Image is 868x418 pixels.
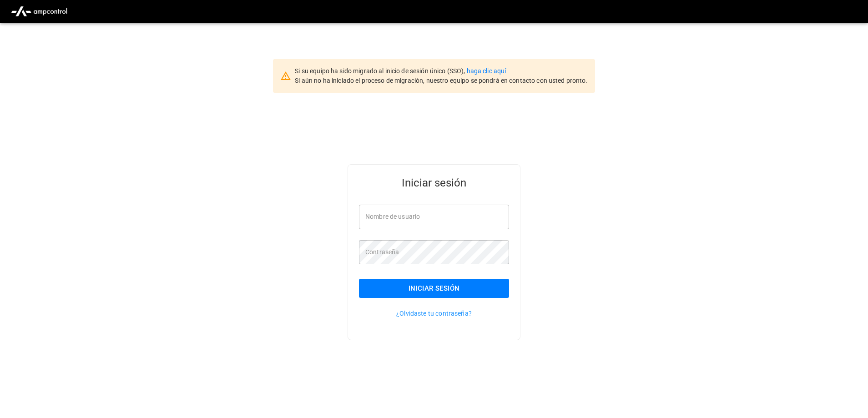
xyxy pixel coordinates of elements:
p: ¿Olvidaste tu contraseña? [359,309,509,318]
button: Iniciar sesión [359,279,509,298]
span: Si su equipo ha sido migrado al inicio de sesión único (SSO), [295,67,466,75]
span: Si aún no ha iniciado el proceso de migración, nuestro equipo se pondrá en contacto con usted pro... [295,77,587,84]
h5: Iniciar sesión [359,176,509,190]
a: haga clic aquí [467,67,506,75]
img: ampcontrol.io logo [7,3,71,20]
